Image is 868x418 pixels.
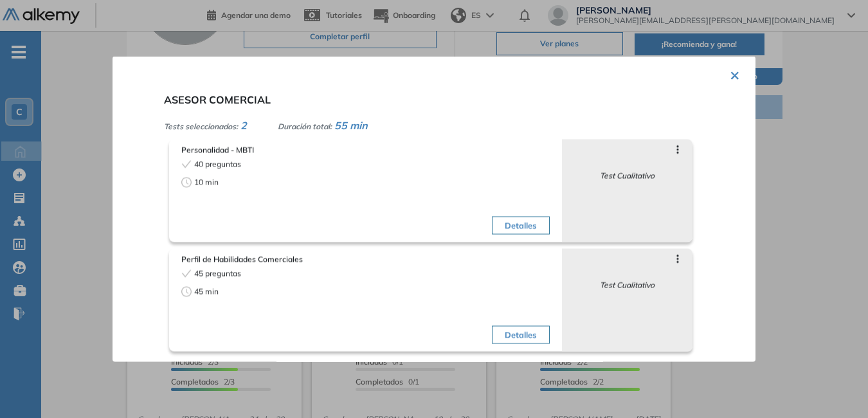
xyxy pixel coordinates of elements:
span: Personalidad - MBTI [181,145,550,156]
span: 55 min [334,119,368,132]
span: 45 min [194,286,219,298]
span: Test Cualitativo [600,280,655,291]
span: clock-circle [181,177,192,188]
span: Duración total: [278,122,332,131]
span: 2 [240,119,247,132]
span: Perfil de Habilidades Comerciales [181,254,550,266]
span: clock-circle [181,287,192,297]
span: check [181,269,192,279]
span: check [181,159,192,170]
button: × [730,62,740,87]
span: 10 min [194,177,219,188]
span: 40 preguntas [194,159,241,170]
span: Tests seleccionados: [164,122,238,131]
button: Detalles [492,217,549,235]
span: Test Cualitativo [600,170,655,182]
span: ASESOR COMERCIAL [164,93,271,106]
button: Detalles [492,326,549,344]
span: 45 preguntas [194,268,241,280]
